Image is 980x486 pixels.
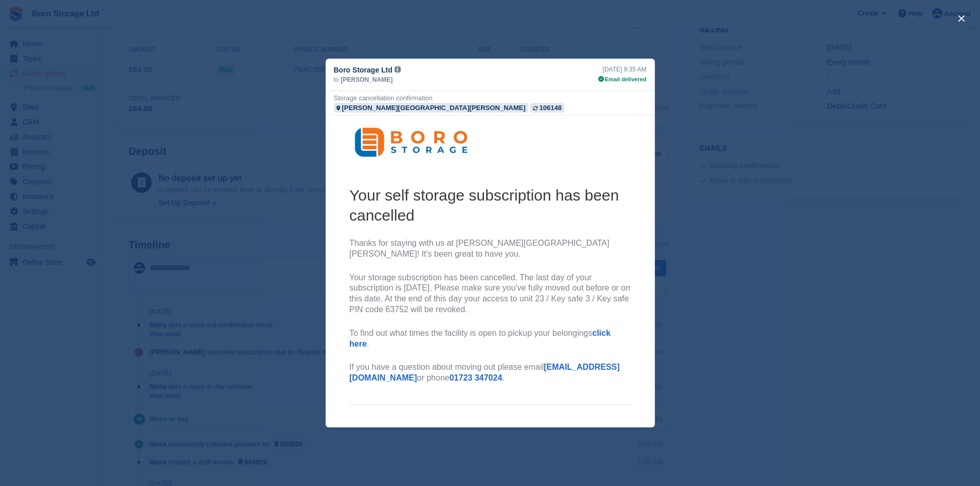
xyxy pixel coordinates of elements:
[24,247,306,268] p: If you have a question about moving out please email or phone .
[540,103,562,113] div: 106148
[598,75,647,84] div: Email delivered
[334,103,528,113] a: [PERSON_NAME][GEOGRAPHIC_DATA][PERSON_NAME]
[334,65,393,75] span: Boro Storage Ltd
[334,75,339,84] span: to
[530,103,564,113] a: 106148
[24,213,306,235] p: To find out what times the facility is open to pickup your belongings .
[24,213,285,233] a: click here
[953,10,970,27] button: close
[24,157,306,200] p: Your storage subscription has been cancelled. The last day of your subscription is [DATE]. Please...
[24,70,306,110] h2: Your self storage subscription has been cancelled
[24,9,147,45] img: Boro Storage Ltd Logo
[124,258,176,267] a: 01723 347024
[395,66,401,73] img: icon-info-grey-7440780725fd019a000dd9b08b2336e03edf1995a4989e88bcd33f0948082b44.svg
[342,103,526,113] div: [PERSON_NAME][GEOGRAPHIC_DATA][PERSON_NAME]
[598,65,647,74] div: [DATE] 9:35 AM
[334,93,433,103] div: Storage cancellation confirmation
[341,75,393,84] span: [PERSON_NAME]
[24,123,306,145] p: Thanks for staying with us at [PERSON_NAME][GEOGRAPHIC_DATA][PERSON_NAME]! It's been great to hav...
